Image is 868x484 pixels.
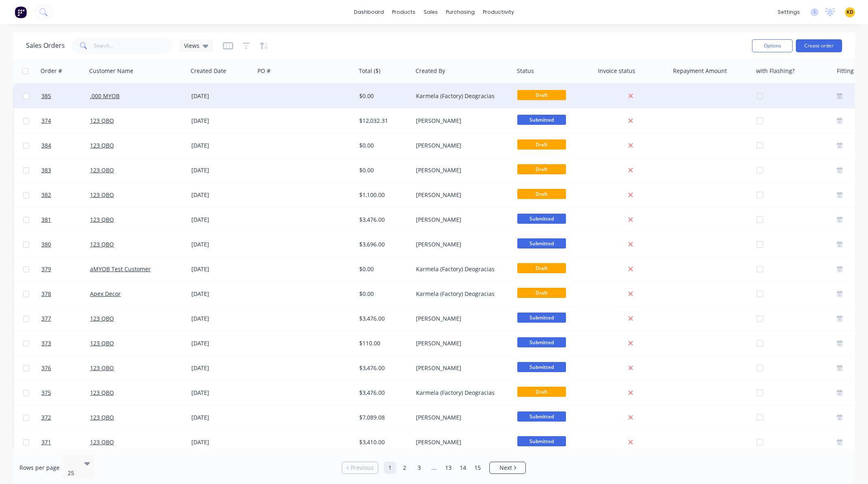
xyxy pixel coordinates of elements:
a: 384 [41,133,90,158]
div: Invoice status [598,67,635,75]
a: 123 QBO [90,438,114,446]
div: [DATE] [191,364,252,372]
div: $7,089.08 [359,413,407,422]
span: Submitted [517,411,566,422]
div: sales [420,6,442,18]
a: 374 [41,109,90,133]
a: 123 QBO [90,191,114,199]
a: 123 QBO [90,339,114,347]
span: 376 [41,364,51,372]
div: $3,410.00 [359,438,407,446]
div: $1,100.00 [359,191,407,199]
div: Repayment Amount [673,67,727,75]
div: $0.00 [359,141,407,150]
input: Search... [94,38,173,54]
div: productivity [479,6,518,18]
a: aMYOB Test Customer [90,265,151,273]
a: 381 [41,208,90,232]
span: 381 [41,216,51,224]
a: Page 1 is your current page [384,462,396,474]
span: Submitted [517,115,566,125]
button: Options [752,39,793,52]
a: 123 QBO [90,364,114,372]
span: Draft [517,90,566,100]
a: 123 QBO [90,141,114,149]
a: 385 [41,84,90,108]
div: PO # [257,67,270,75]
div: $3,476.00 [359,216,407,224]
span: 383 [41,166,51,174]
div: [DATE] [191,265,252,273]
a: 376 [41,356,90,380]
div: Order # [41,67,62,75]
a: 123 QBO [90,166,114,174]
div: [PERSON_NAME] [416,166,506,174]
div: [PERSON_NAME] [416,364,506,372]
div: $0.00 [359,166,407,174]
a: .000 MYOB [90,92,120,100]
span: Rows per page [19,464,60,472]
a: 373 [41,331,90,356]
div: $12,032.31 [359,117,407,125]
div: products [388,6,420,18]
div: [DATE] [191,389,252,397]
div: [PERSON_NAME] [416,315,506,323]
div: $110.00 [359,339,407,347]
div: [DATE] [191,191,252,199]
div: $0.00 [359,290,407,298]
div: [DATE] [191,339,252,347]
div: [DATE] [191,438,252,446]
span: Draft [517,288,566,298]
a: Page 2 [399,462,411,474]
span: 371 [41,438,51,446]
a: 123 QBO [90,389,114,396]
div: Status [517,67,534,75]
span: 372 [41,413,51,422]
div: $0.00 [359,92,407,100]
div: Total ($) [359,67,380,75]
div: [PERSON_NAME] [416,117,506,125]
span: 378 [41,290,51,298]
a: Apex Decor [90,290,121,298]
a: Previous page [342,464,378,472]
div: with Flashing? [756,67,795,75]
div: Karmela (Factory) Deogracias [416,265,506,273]
div: [DATE] [191,141,252,150]
span: Views [184,41,199,50]
div: [PERSON_NAME] [416,141,506,150]
span: Submitted [517,362,566,372]
div: [PERSON_NAME] [416,191,506,199]
div: $3,476.00 [359,364,407,372]
span: Draft [517,164,566,174]
div: 25 [68,469,77,477]
div: $3,476.00 [359,389,407,397]
div: [PERSON_NAME] [416,339,506,347]
a: 375 [41,381,90,405]
a: Page 13 [442,462,454,474]
span: 382 [41,191,51,199]
span: Draft [517,387,566,397]
span: Submitted [517,214,566,224]
a: 123 QBO [90,315,114,322]
span: Submitted [517,337,566,347]
span: Next [499,464,512,472]
div: purchasing [442,6,479,18]
div: [DATE] [191,117,252,125]
span: Draft [517,139,566,150]
a: 123 QBO [90,216,114,223]
div: Created Date [191,67,226,75]
div: Karmela (Factory) Deogracias [416,389,506,397]
button: Create order [796,39,842,52]
a: Page 14 [457,462,469,474]
div: [PERSON_NAME] [416,413,506,422]
span: Submitted [517,436,566,446]
div: [DATE] [191,315,252,323]
span: 373 [41,339,51,347]
div: [DATE] [191,290,252,298]
div: Created By [416,67,445,75]
a: Page 3 [413,462,425,474]
div: [DATE] [191,413,252,422]
a: Jump forward [428,462,440,474]
span: 379 [41,265,51,273]
a: 123 QBO [90,240,114,248]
